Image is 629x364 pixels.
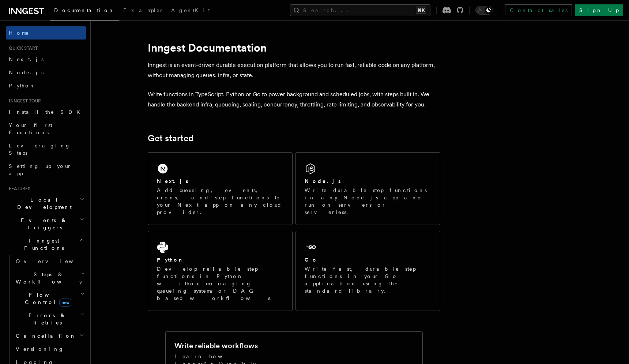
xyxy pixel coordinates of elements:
[148,231,293,311] a: PythonDevelop reliable step functions in Python without managing queueing systems or DAG based wo...
[6,45,38,51] span: Quick start
[119,2,167,20] a: Examples
[171,7,210,13] span: AgentKit
[13,288,86,309] button: Flow Controlnew
[13,342,86,356] a: Versioning
[9,83,35,89] span: Python
[13,291,80,306] span: Flow Control
[6,66,86,79] a: Node.js
[148,133,193,143] a: Get started
[9,143,71,156] span: Leveraging Steps
[295,231,440,311] a: GoWrite fast, durable step functions in your Go application using the standard library.
[9,70,44,75] span: Node.js
[148,89,440,110] p: Write functions in TypeScript, Python or Go to power background and scheduled jobs, with steps bu...
[148,60,440,80] p: Inngest is an event-driven durable execution platform that allows you to run fast, reliable code ...
[575,4,623,16] a: Sign Up
[157,177,188,185] h2: Next.js
[6,196,80,211] span: Local Development
[16,346,64,352] span: Versioning
[59,299,71,307] span: new
[6,186,30,192] span: Features
[6,193,86,214] button: Local Development
[123,7,162,13] span: Examples
[157,256,184,263] h2: Python
[148,152,293,225] a: Next.jsAdd queueing, events, crons, and step functions to your Next app on any cloud provider.
[157,187,283,216] p: Add queueing, events, crons, and step functions to your Next app on any cloud provider.
[9,122,52,135] span: Your first Functions
[13,329,86,342] button: Cancellation
[6,160,86,180] a: Setting up your app
[305,177,341,185] h2: Node.js
[13,309,86,329] button: Errors & Retries
[416,7,426,14] kbd: ⌘K
[13,271,82,285] span: Steps & Workflows
[13,255,86,268] a: Overview
[475,6,493,15] button: Toggle dark mode
[6,53,86,66] a: Next.js
[174,341,258,351] h2: Write reliable workflows
[6,139,86,160] a: Leveraging Steps
[157,265,283,302] p: Develop reliable step functions in Python without managing queueing systems or DAG based workflows.
[9,163,72,176] span: Setting up your app
[6,214,86,234] button: Events & Triggers
[6,217,80,231] span: Events & Triggers
[305,187,431,216] p: Write durable step functions in any Node.js app and run on servers or serverless.
[167,2,214,20] a: AgentKit
[6,26,86,40] a: Home
[305,265,431,294] p: Write fast, durable step functions in your Go application using the standard library.
[290,4,430,16] button: Search...⌘K
[13,268,86,288] button: Steps & Workflows
[9,56,44,62] span: Next.js
[305,256,318,263] h2: Go
[6,237,79,252] span: Inngest Functions
[148,41,440,54] h1: Inngest Documentation
[50,2,119,20] a: Documentation
[6,119,86,139] a: Your first Functions
[505,4,572,16] a: Contact sales
[16,258,91,264] span: Overview
[6,105,86,119] a: Install the SDK
[54,7,114,13] span: Documentation
[295,152,440,225] a: Node.jsWrite durable step functions in any Node.js app and run on servers or serverless.
[6,234,86,255] button: Inngest Functions
[9,29,29,37] span: Home
[9,109,84,115] span: Install the SDK
[13,332,76,339] span: Cancellation
[13,312,79,326] span: Errors & Retries
[6,79,86,92] a: Python
[6,98,41,104] span: Inngest tour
